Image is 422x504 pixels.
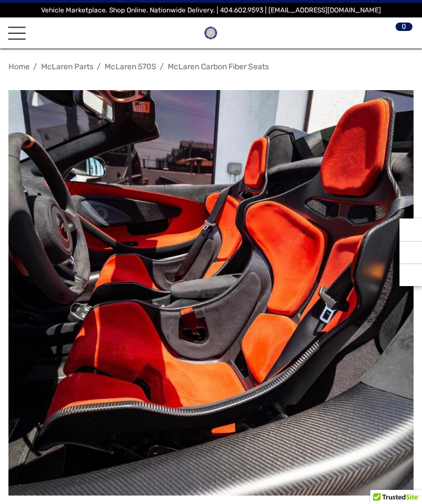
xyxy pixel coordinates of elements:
[168,62,286,72] a: McLaren Carbon Fiber Seats
[168,62,269,72] span: McLaren Carbon Fiber Seats
[8,57,414,77] nav: Breadcrumb
[41,62,93,72] a: McLaren Parts
[8,24,26,42] a: Toggle menu
[399,269,422,280] svg: Top
[365,25,381,41] svg: Account
[34,25,51,41] a: Search
[405,247,416,258] svg: Social Media
[389,25,407,41] a: Cart with 0 items
[41,6,381,14] span: Vehicle Marketplace. Shop Online. Nationwide Delivery. | 404.602.9593 | [EMAIL_ADDRESS][DOMAIN_NAME]
[201,24,220,42] img: Players Club | Cars For Sale
[363,25,381,41] a: Sign in
[396,23,412,31] span: 0
[391,25,407,41] svg: Review Your Cart
[8,32,26,33] span: Toggle menu
[8,90,414,496] img: McLaren Senna Seats
[35,25,51,41] svg: Search
[8,62,30,72] a: Home
[105,62,156,72] a: McLaren 570S
[405,224,416,235] svg: Recently Viewed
